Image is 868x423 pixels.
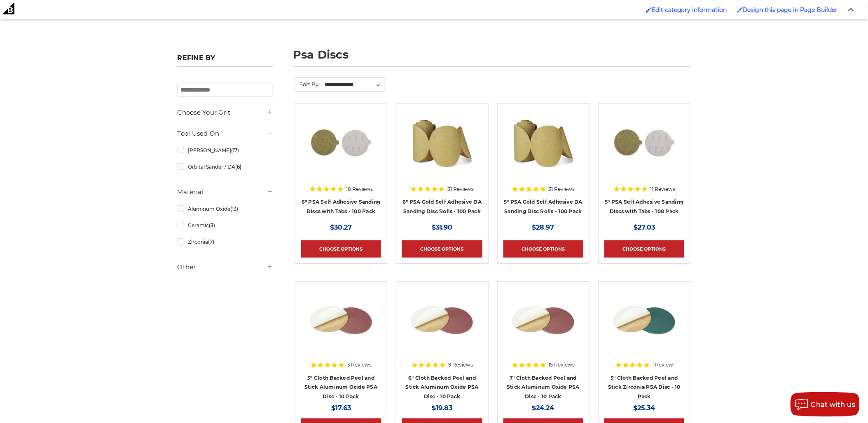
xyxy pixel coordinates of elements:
[235,164,241,170] span: (6)
[432,404,452,412] span: $19.83
[178,108,273,117] h5: Choose Your Grit
[737,7,743,13] img: Enabled brush for page builder edit.
[330,223,352,231] span: $30.27
[642,2,731,18] a: Enabled brush for category edit Edit category information
[406,375,479,399] a: 6" Cloth Backed Peel and Stick Aluminum Oxide PSA Disc - 10 Pack
[650,187,676,192] span: 11 Reviews
[604,109,684,189] a: 5 inch PSA Disc
[409,109,475,175] img: 6" DA Sanding Discs on a Roll
[308,287,374,353] img: 5 inch Aluminum Oxide PSA Sanding Disc with Cloth Backing
[331,404,351,412] span: $17.63
[549,187,575,192] span: 31 Reviews
[634,404,655,412] span: $25.34
[503,240,583,258] a: Choose Options
[646,7,652,13] img: Enabled brush for category edit
[293,49,691,67] h1: psa discs
[324,79,385,91] select: Sort By:
[301,109,381,189] a: 6 inch psa sanding disc
[848,8,854,12] img: Close Admin Bar
[208,239,214,245] span: (7)
[178,262,273,272] h5: Other
[604,240,684,258] a: Choose Options
[532,404,554,412] span: $24.24
[178,218,273,233] a: Ceramic
[178,187,273,197] h5: Material
[611,109,677,175] img: 5 inch PSA Disc
[402,240,482,258] a: Choose Options
[743,6,838,14] span: Design this page in Page Builder
[231,147,239,153] span: (17)
[652,6,727,14] span: Edit category information
[507,375,580,399] a: 7" Cloth Backed Peel and Stick Aluminum Oxide PSA Disc - 10 Pack
[611,287,677,353] img: Zirc Peel and Stick cloth backed PSA discs
[504,199,583,214] a: 5" PSA Gold Self Adhesive DA Sanding Disc Rolls - 100 Pack
[308,109,374,175] img: 6 inch psa sanding disc
[346,187,373,192] span: 18 Reviews
[178,235,273,249] a: Zirconia
[230,206,238,212] span: (13)
[503,287,583,367] a: 7 inch Aluminum Oxide PSA Sanding Disc with Cloth Backing
[510,287,576,353] img: 7 inch Aluminum Oxide PSA Sanding Disc with Cloth Backing
[447,187,474,192] span: 31 Reviews
[608,375,681,399] a: 5" Cloth Backed Peel and Stick Zirconia PSA Disc - 10 Pack
[295,78,320,90] label: Sort By:
[432,223,452,231] span: $31.90
[402,109,482,189] a: 6" DA Sanding Discs on a Roll
[178,202,273,216] a: Aluminum Oxide
[510,109,576,175] img: 5" Sticky Backed Sanding Discs on a roll
[402,287,482,367] a: 6 inch Aluminum Oxide PSA Sanding Disc with Cloth Backing
[304,375,377,399] a: 5" Cloth Backed Peel and Stick Aluminum Oxide PSA Disc - 10 Pack
[301,240,381,258] a: Choose Options
[503,109,583,189] a: 5" Sticky Backed Sanding Discs on a roll
[302,199,381,214] a: 6" PSA Self Adhesive Sanding Discs with Tabs - 100 Pack
[402,199,482,214] a: 6" PSA Gold Self Adhesive DA Sanding Disc Rolls - 100 Pack
[605,199,684,214] a: 5" PSA Self Adhesive Sanding Discs with Tabs - 100 Pack
[604,287,684,367] a: Zirc Peel and Stick cloth backed PSA discs
[178,54,273,67] h5: Refine by
[178,129,273,139] h5: Tool Used On
[532,223,554,231] span: $28.97
[811,401,856,409] span: Chat with us
[634,223,655,231] span: $27.03
[178,143,273,157] a: [PERSON_NAME]
[301,287,381,367] a: 5 inch Aluminum Oxide PSA Sanding Disc with Cloth Backing
[791,392,860,417] button: Chat with us
[178,160,273,174] a: Orbital Sander / DA
[209,222,215,228] span: (3)
[733,2,842,18] a: Enabled brush for page builder edit. Design this page in Page Builder
[409,287,475,353] img: 6 inch Aluminum Oxide PSA Sanding Disc with Cloth Backing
